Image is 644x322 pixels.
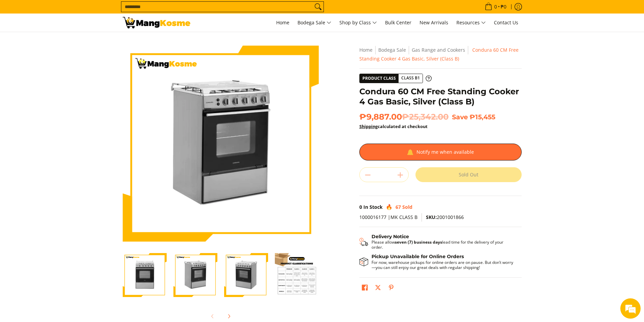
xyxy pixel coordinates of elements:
[224,254,268,297] img: Condura 60 CM Free Standing Cooker 4 Gas Basic, Silver (Class B)-3
[372,233,409,240] strong: Delivery Notice
[426,214,437,220] span: SKU:
[359,204,362,210] span: 0
[359,123,428,129] strong: calculated at checkout
[372,253,464,259] strong: Pickup Unavailable for Online Orders
[378,47,406,53] a: Bodega Sale
[123,254,167,297] img: Condura 60 CM Free Standing Cooker 4 Gas Basic, Silver (Class B)-1
[359,214,418,220] span: 1000016177 |MK CLASS B
[359,47,519,62] span: Condura 60 CM Free Standing Cooker 4 Gas Basic, Silver (Class B)
[386,283,396,294] a: Pin on Pinterest
[494,19,518,26] span: Contact Us
[416,14,452,32] a: New Arrivals
[363,204,383,210] span: In Stock
[359,74,432,83] a: Product Class Class B1
[382,14,415,32] a: Bulk Center
[359,234,515,250] button: Shipping & Delivery
[399,74,423,82] span: Class B1
[395,239,442,245] strong: seven (7) business days
[359,123,378,129] a: Shipping
[456,19,486,27] span: Resources
[276,19,289,26] span: Home
[197,14,522,32] nav: Main Menu
[373,283,383,294] a: Post on X
[360,74,399,83] span: Product Class
[294,14,335,32] a: Bodega Sale
[396,204,401,210] span: 67
[483,3,508,10] span: •
[452,113,468,121] span: Save
[359,46,522,63] nav: Breadcrumbs
[493,4,498,9] span: 0
[123,17,190,28] img: Condura 60 CM Free Standing Cooker 4 Gas Basic, Silver (Class B) | Mang Kosme
[360,283,369,294] a: Share on Facebook
[372,240,515,250] p: Please allow lead time for the delivery of your order.
[426,214,464,220] span: 2001001866
[297,19,331,27] span: Bodega Sale
[420,19,448,26] span: New Arrivals
[339,19,377,27] span: Shop by Class
[491,14,522,32] a: Contact Us
[470,113,495,121] span: ₱15,455
[273,14,293,32] a: Home
[500,4,507,9] span: ₱0
[385,19,411,26] span: Bulk Center
[275,253,319,297] img: Condura 60 CM Free Standing Cooker 4 Gas Basic, Silver (Class B)-4
[402,204,412,210] span: Sold
[402,112,449,122] del: ₱25,342.00
[359,86,522,107] h1: Condura 60 CM Free Standing Cooker 4 Gas Basic, Silver (Class B)
[336,14,380,32] a: Shop by Class
[173,254,217,297] img: Condura 60 CM Free Standing Cooker 4 Gas Basic, Silver (Class B)-2
[372,260,515,270] p: For now, warehouse pickups for online orders are on pause. But don’t worry—you can still enjoy ou...
[313,2,324,12] button: Search
[359,112,449,122] span: ₱9,887.00
[123,48,319,239] img: Condura 60 CM Free Standing Cooker 4 Gas Basic, Silver (Class B)
[412,47,465,53] a: Gas Range and Cookers
[359,47,373,53] a: Home
[453,14,489,32] a: Resources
